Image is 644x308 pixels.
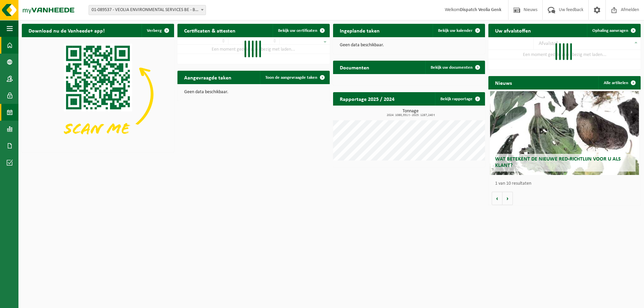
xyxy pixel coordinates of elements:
span: Bekijk uw certificaten [278,28,317,33]
a: Bekijk uw certificaten [273,24,329,37]
h2: Download nu de Vanheede+ app! [22,24,111,37]
span: Ophaling aanvragen [592,28,628,33]
img: Download de VHEPlus App [22,37,174,151]
p: Geen data beschikbaar. [340,43,479,48]
a: Toon de aangevraagde taken [260,71,329,84]
span: 2024: 1080,351 t - 2025: 1287,240 t [336,114,485,117]
span: Bekijk uw documenten [431,65,473,70]
h2: Ingeplande taken [333,24,386,37]
p: Geen data beschikbaar. [184,90,323,95]
button: Verberg [142,24,173,37]
button: Volgende [502,192,513,205]
h2: Aangevraagde taken [177,71,238,84]
p: 1 van 10 resultaten [495,181,637,186]
a: Ophaling aanvragen [587,24,640,37]
a: Bekijk uw kalender [433,24,484,37]
a: Alle artikelen [598,76,640,89]
a: Bekijk uw documenten [425,61,484,74]
span: 01-089537 - VEOLIA ENVIRONMENTAL SERVICES BE - BEERSE [89,5,206,15]
span: 01-089537 - VEOLIA ENVIRONMENTAL SERVICES BE - BEERSE [89,5,206,15]
h2: Certificaten & attesten [177,24,242,37]
a: Wat betekent de nieuwe RED-richtlijn voor u als klant? [490,91,639,175]
span: Wat betekent de nieuwe RED-richtlijn voor u als klant? [495,157,621,168]
button: Vorige [492,192,502,205]
h3: Tonnage [336,109,485,117]
span: Verberg [147,28,162,33]
h2: Rapportage 2025 / 2024 [333,92,401,105]
h2: Uw afvalstoffen [488,24,538,37]
h2: Nieuws [488,76,519,89]
h2: Documenten [333,61,376,74]
span: Bekijk uw kalender [438,28,473,33]
span: Toon de aangevraagde taken [265,75,317,80]
strong: Dispatch Veolia Genk [460,7,501,12]
a: Bekijk rapportage [435,92,484,106]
